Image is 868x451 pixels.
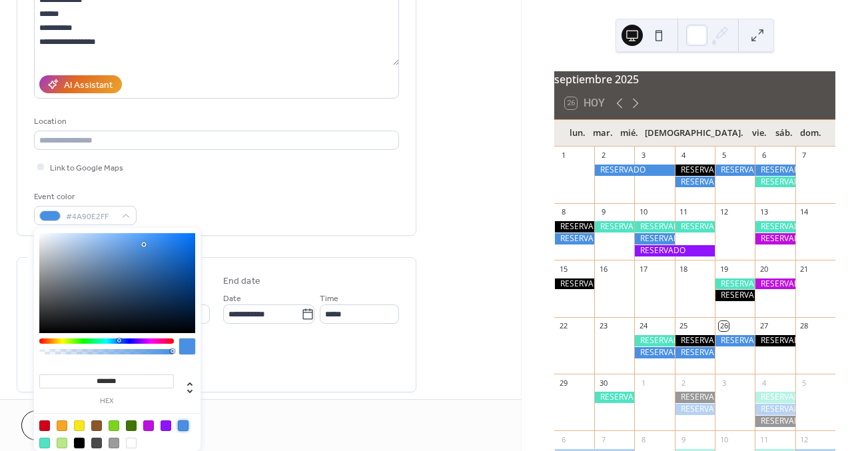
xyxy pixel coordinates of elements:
[598,207,608,217] div: 9
[755,335,795,346] div: RESERVADO
[719,207,729,217] div: 12
[66,210,115,224] span: #4A90E2FF
[223,274,260,288] div: End date
[715,335,755,346] div: RESERVADO
[590,120,616,147] div: mar.
[759,151,769,161] div: 6
[57,420,67,431] div: #F5A623
[616,120,642,147] div: mié.
[675,404,715,415] div: RESERVADO
[594,221,634,232] div: RESERVADO
[558,264,568,274] div: 15
[679,378,689,388] div: 2
[126,420,137,431] div: #417505
[634,245,715,256] div: RESERVADO
[675,392,715,403] div: RESERVADO
[642,120,747,147] div: [DEMOGRAPHIC_DATA].
[755,404,795,415] div: RESERVADO
[39,398,174,405] label: hex
[715,290,755,301] div: RESERVADO
[554,221,594,232] div: RESERVADO
[799,378,809,388] div: 5
[554,71,835,87] div: septiembre 2025
[755,233,795,244] div: RESERVADO
[679,151,689,161] div: 4
[679,207,689,217] div: 11
[719,434,729,444] div: 10
[74,438,85,448] div: #000000
[598,321,608,331] div: 23
[675,165,715,176] div: RESERVADO
[799,264,809,274] div: 21
[675,221,715,232] div: RESERVADO
[679,321,689,331] div: 25
[554,278,594,290] div: RESERVADO
[759,207,769,217] div: 13
[755,221,795,232] div: RESERVADO
[675,177,715,188] div: RESERVADO
[91,420,102,431] div: #8B572A
[719,151,729,161] div: 5
[715,165,755,176] div: RESERVADO
[634,335,674,346] div: RESERVADO
[638,207,648,217] div: 10
[755,392,795,403] div: RESERVADO
[719,321,729,331] div: 26
[558,151,568,161] div: 1
[178,420,189,431] div: #4A90E2
[598,378,608,388] div: 30
[57,438,67,448] div: #B8E986
[34,115,396,129] div: Location
[638,151,648,161] div: 3
[554,233,594,244] div: RESERVADO
[320,292,338,306] span: Time
[598,151,608,161] div: 2
[797,120,825,147] div: dom.
[558,434,568,444] div: 6
[747,120,772,147] div: vie.
[799,321,809,331] div: 28
[558,321,568,331] div: 22
[771,120,797,147] div: sáb.
[759,321,769,331] div: 27
[679,434,689,444] div: 9
[143,420,154,431] div: #BD10E0
[594,165,675,176] div: RESERVADO
[638,264,648,274] div: 17
[558,378,568,388] div: 29
[719,378,729,388] div: 3
[109,420,119,431] div: #7ED321
[39,438,50,448] div: #50E3C2
[638,378,648,388] div: 1
[634,233,674,244] div: RESERVADO
[34,190,134,204] div: Event color
[675,347,715,358] div: RESERVADO
[755,165,795,176] div: RESERVADO
[598,434,608,444] div: 7
[719,264,729,274] div: 19
[223,292,241,306] span: Date
[109,438,119,448] div: #9B9B9B
[638,434,648,444] div: 8
[799,151,809,161] div: 7
[755,416,795,427] div: RESERVADO
[759,264,769,274] div: 20
[799,434,809,444] div: 12
[161,420,171,431] div: #9013FE
[74,420,85,431] div: #F8E71C
[634,347,674,358] div: RESERVADO
[638,321,648,331] div: 24
[755,278,795,290] div: RESERVADO
[679,264,689,274] div: 18
[755,177,795,188] div: RESERVADO
[39,420,50,431] div: #D0021B
[675,335,715,346] div: RESERVADO
[598,264,608,274] div: 16
[715,278,755,290] div: RESERVADO
[39,75,122,93] button: AI Assistant
[558,207,568,217] div: 8
[64,79,113,93] div: AI Assistant
[799,207,809,217] div: 14
[759,434,769,444] div: 11
[565,120,590,147] div: lun.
